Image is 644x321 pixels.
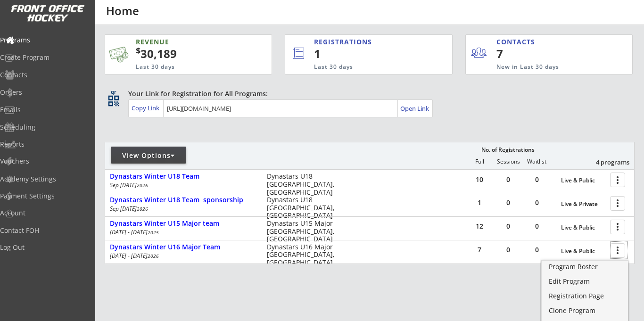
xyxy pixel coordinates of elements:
[494,223,522,230] div: 0
[111,151,186,160] div: View Options
[314,37,411,47] div: REGISTRATIONS
[542,290,628,304] a: Registration Page
[137,206,148,212] em: 2026
[494,247,522,253] div: 0
[496,37,539,47] div: CONTACTS
[110,220,257,228] div: Dynastars Winter U15 Major team
[523,199,551,206] div: 0
[314,63,413,71] div: Last 30 days
[136,45,140,56] sup: $
[136,46,242,62] div: 30,189
[267,173,341,196] div: Dynastars U18 [GEOGRAPHIC_DATA], [GEOGRAPHIC_DATA]
[110,230,254,235] div: [DATE] - [DATE]
[136,37,230,47] div: REVENUE
[549,278,621,285] div: Edit Program
[610,243,625,258] button: more_vert
[465,158,494,165] div: Full
[610,196,625,211] button: more_vert
[110,253,254,259] div: [DATE] - [DATE]
[314,46,420,62] div: 1
[110,173,257,181] div: Dynastars Winter U18 Team
[561,248,605,255] div: Live & Public
[580,158,629,166] div: 4 programs
[267,243,341,267] div: Dynastars U16 Major [GEOGRAPHIC_DATA], [GEOGRAPHIC_DATA]
[110,206,254,212] div: Sep [DATE]
[561,201,605,207] div: Live & Private
[479,147,537,153] div: No. of Registrations
[148,229,159,236] em: 2025
[549,307,621,314] div: Clone Program
[496,63,588,71] div: New in Last 30 days
[137,182,148,189] em: 2026
[110,182,254,188] div: Sep [DATE]
[132,104,161,112] div: Copy Link
[549,263,621,270] div: Program Roster
[148,253,159,259] em: 2026
[494,176,522,183] div: 0
[542,275,628,289] a: Edit Program
[549,293,621,299] div: Registration Page
[107,94,121,108] button: qr_code
[267,220,341,243] div: Dynastars U15 Major [GEOGRAPHIC_DATA], [GEOGRAPHIC_DATA]
[128,89,605,99] div: Your Link for Registration for All Programs:
[561,224,605,231] div: Live & Public
[523,223,551,230] div: 0
[400,105,430,113] div: Open Link
[496,46,554,62] div: 7
[494,199,522,206] div: 0
[107,89,119,95] div: qr
[561,177,605,184] div: Live & Public
[136,63,230,71] div: Last 30 days
[465,199,494,206] div: 1
[465,223,494,230] div: 12
[110,196,257,204] div: Dynastars Winter U18 Team sponsorship
[465,247,494,253] div: 7
[522,158,551,165] div: Waitlist
[523,176,551,183] div: 0
[400,102,430,115] a: Open Link
[267,196,341,220] div: Dynastars U18 [GEOGRAPHIC_DATA], [GEOGRAPHIC_DATA]
[494,158,522,165] div: Sessions
[465,176,494,183] div: 10
[610,220,625,234] button: more_vert
[523,247,551,253] div: 0
[610,173,625,187] button: more_vert
[542,261,628,275] a: Program Roster
[110,243,257,251] div: Dynastars Winter U16 Major Team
